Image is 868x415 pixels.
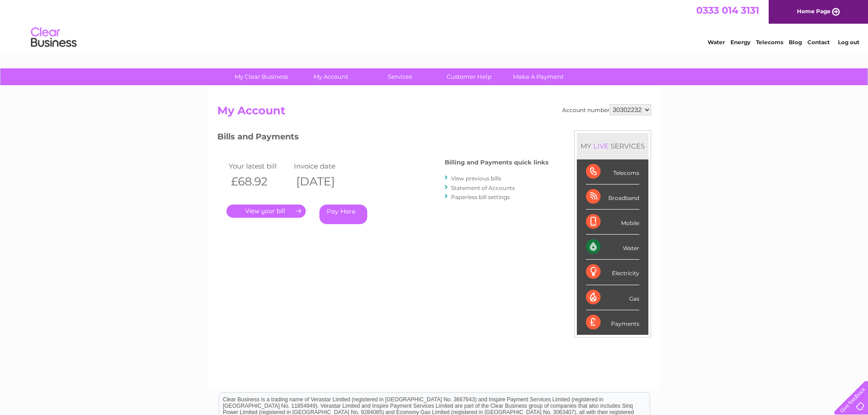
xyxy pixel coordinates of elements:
[501,68,576,85] a: Make A Payment
[730,39,750,46] a: Energy
[451,175,501,182] a: View previous bills
[292,160,357,172] td: Invoice date
[577,133,648,159] div: MY SERVICES
[362,68,437,85] a: Services
[586,285,639,310] div: Gas
[586,260,639,285] div: Electricity
[708,39,725,46] a: Water
[586,310,639,335] div: Payments
[431,68,507,85] a: Customer Help
[591,142,611,150] div: LIVE
[586,210,639,235] div: Mobile
[217,104,651,122] h2: My Account
[807,39,830,46] a: Contact
[445,159,549,166] h4: Billing and Payments quick links
[292,172,357,191] th: [DATE]
[586,235,639,260] div: Water
[31,24,77,51] img: logo.png
[224,68,299,85] a: My Clear Business
[226,205,306,218] a: .
[696,5,759,16] a: 0333 014 3131
[789,39,802,46] a: Blog
[319,205,367,224] a: Pay Here
[226,160,292,172] td: Your latest bill
[226,172,292,191] th: £68.92
[293,68,368,85] a: My Account
[451,194,510,200] a: Paperless bill settings
[838,39,859,46] a: Log out
[586,184,639,210] div: Broadband
[451,184,515,191] a: Statement of Accounts
[562,104,651,115] div: Account number
[756,39,783,46] a: Telecoms
[219,5,650,44] div: Clear Business is a trading name of Verastar Limited (registered in [GEOGRAPHIC_DATA] No. 3667643...
[586,159,639,184] div: Telecoms
[217,130,549,146] h3: Bills and Payments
